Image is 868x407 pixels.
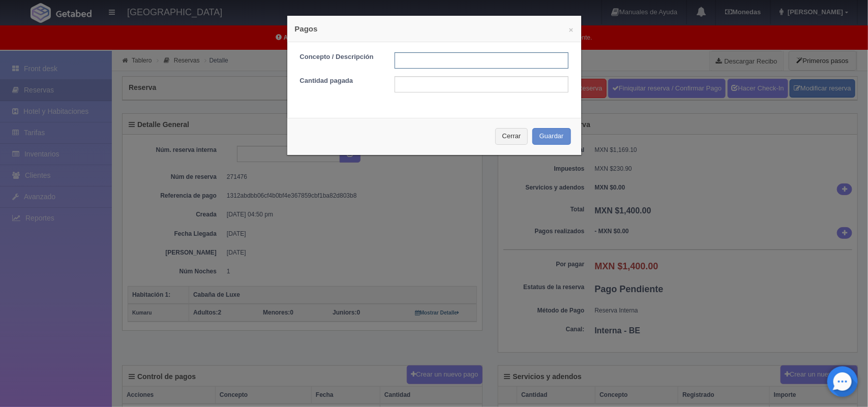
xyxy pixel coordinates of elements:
[295,23,574,34] h4: Pagos
[292,76,387,86] label: Cantidad pagada
[292,52,387,62] label: Concepto / Descripción
[495,128,528,145] button: Cerrar
[569,26,574,34] button: ×
[532,128,571,145] button: Guardar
